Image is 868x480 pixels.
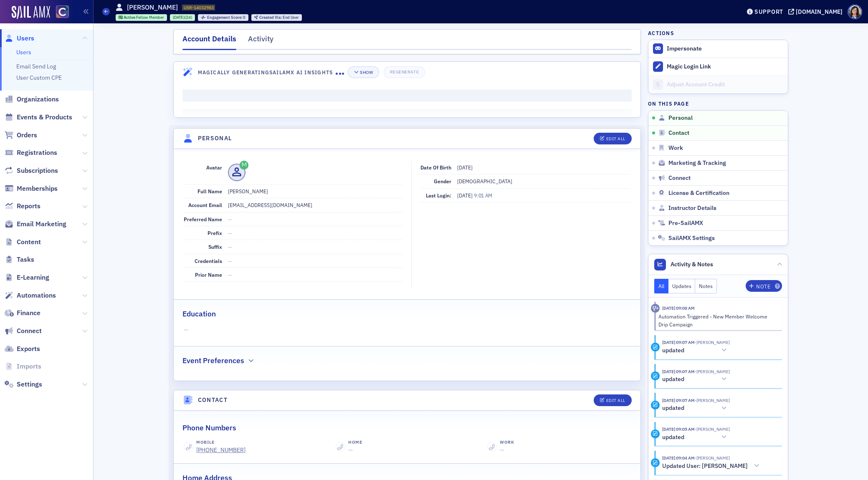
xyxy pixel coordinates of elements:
[662,376,684,383] h5: updated
[17,326,42,336] span: Connect
[198,396,228,404] h4: Contact
[259,15,283,20] span: Created Via :
[228,216,232,222] span: —
[662,434,684,441] h5: updated
[662,339,695,345] time: 9/22/2025 09:07 AM
[662,397,695,403] time: 9/22/2025 09:07 AM
[668,114,693,122] span: Personal
[16,74,62,81] a: User Custom CPE
[12,6,50,19] img: SailAMX
[651,401,660,409] div: Update
[348,66,379,78] button: Show
[695,339,730,345] span: Sabrina Craven
[662,347,684,354] h5: updated
[695,426,730,432] span: Sabrina Craven
[434,178,451,184] span: Gender
[184,216,222,222] span: Preferred Name
[668,279,696,293] button: Updates
[50,5,69,20] a: View Homepage
[606,136,625,141] div: Edit All
[17,34,34,43] span: Users
[17,362,41,371] span: Imports
[695,279,717,293] button: Notes
[500,439,514,446] div: Work
[195,258,222,264] span: Credentials
[667,63,784,71] div: Magic Login Link
[56,5,69,18] img: SailAMX
[170,14,195,21] div: 2025-09-22 00:00:00
[651,304,660,313] div: Activity
[662,433,730,442] button: updated
[228,271,232,278] span: —
[196,439,245,446] div: Mobile
[651,343,660,351] div: Update
[384,66,425,78] button: Regenerate
[668,144,683,152] span: Work
[668,174,691,182] span: Connect
[754,8,783,15] div: Support
[606,398,625,403] div: Edit All
[228,198,402,212] dd: [EMAIL_ADDRESS][DOMAIN_NAME]
[654,279,668,293] button: All
[360,70,373,75] div: Show
[17,308,40,318] span: Finance
[17,220,66,229] span: Email Marketing
[207,15,246,20] div: 0
[662,455,695,461] time: 9/22/2025 09:04 AM
[5,220,66,229] a: Email Marketing
[848,5,862,19] span: Profile
[197,188,222,195] span: Full Name
[5,344,40,354] a: Exports
[119,15,164,20] a: Active Fellow Member
[182,422,236,433] h2: Phone Numbers
[5,202,40,211] a: Reports
[5,113,72,122] a: Events & Products
[228,258,232,264] span: —
[662,462,748,470] h5: Updated User: [PERSON_NAME]
[658,313,777,328] div: Automation Triggered - New Member Welcome Drip Campaign
[667,81,784,88] div: Adjust Account Credit
[195,271,222,278] span: Prior Name
[695,455,730,461] span: Sabrina Craven
[5,255,34,264] a: Tasks
[208,230,222,236] span: Prefix
[5,362,41,371] a: Imports
[668,129,689,137] span: Contact
[651,371,660,380] div: Update
[5,291,56,300] a: Automations
[173,15,185,20] span: [DATE]
[5,273,49,282] a: E-Learning
[196,446,245,455] a: [PHONE_NUMBER]
[5,131,37,140] a: Orders
[788,9,845,15] button: [DOMAIN_NAME]
[17,148,57,157] span: Registrations
[116,14,167,21] div: Active: Active: Fellow Member
[594,133,631,144] button: Edit All
[16,63,56,70] a: Email Send Log
[662,305,695,311] time: 9/22/2025 09:08 AM
[5,237,41,247] a: Content
[17,380,42,389] span: Settings
[648,29,674,37] h4: Actions
[457,192,474,199] span: [DATE]
[668,220,703,227] span: Pre-SailAMX
[198,134,232,143] h4: Personal
[17,202,40,211] span: Reports
[182,355,244,366] h2: Event Preferences
[671,260,713,269] span: Activity & Notes
[198,68,336,76] h4: Magically Generating SailAMX AI Insights
[17,237,41,247] span: Content
[5,380,42,389] a: Settings
[667,45,702,53] button: Impersonate
[5,148,57,157] a: Registrations
[796,8,843,15] div: [DOMAIN_NAME]
[136,15,164,20] span: Fellow Member
[228,184,402,198] dd: [PERSON_NAME]
[251,14,302,21] div: Created Via: End User
[695,397,730,403] span: Sabrina Craven
[17,273,49,282] span: E-Learning
[17,184,58,193] span: Memberships
[662,404,684,412] h5: updated
[248,33,273,49] div: Activity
